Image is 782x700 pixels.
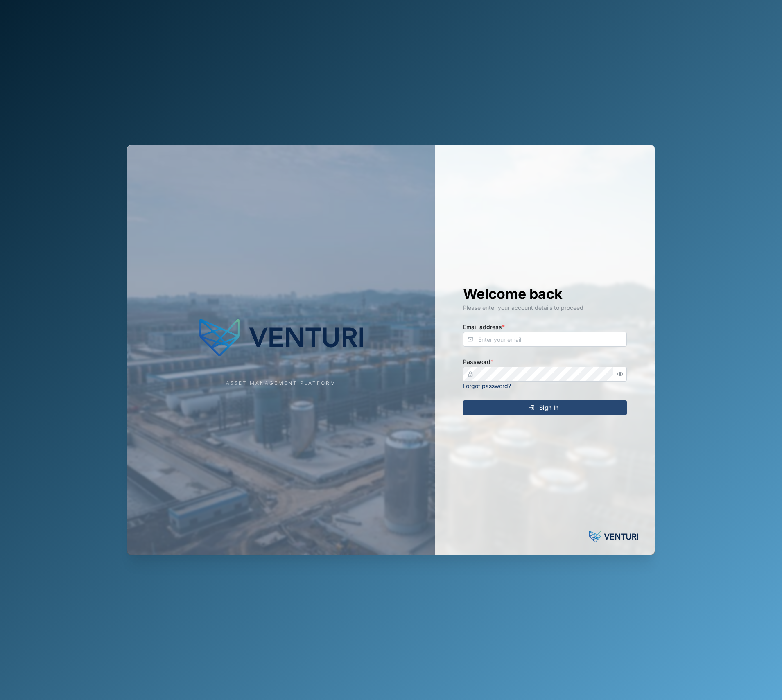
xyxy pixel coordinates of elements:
img: Company Logo [199,313,363,362]
label: Password [463,357,493,366]
a: Forgot password? [463,382,511,389]
label: Email address [463,323,505,332]
h1: Welcome back [463,285,627,303]
input: Enter your email [463,332,627,347]
div: Please enter your account details to proceed [463,303,627,312]
button: Sign In [463,400,627,415]
img: Powered by: Venturi [589,528,638,545]
div: Asset Management Platform [226,379,336,387]
span: Sign In [539,401,559,415]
